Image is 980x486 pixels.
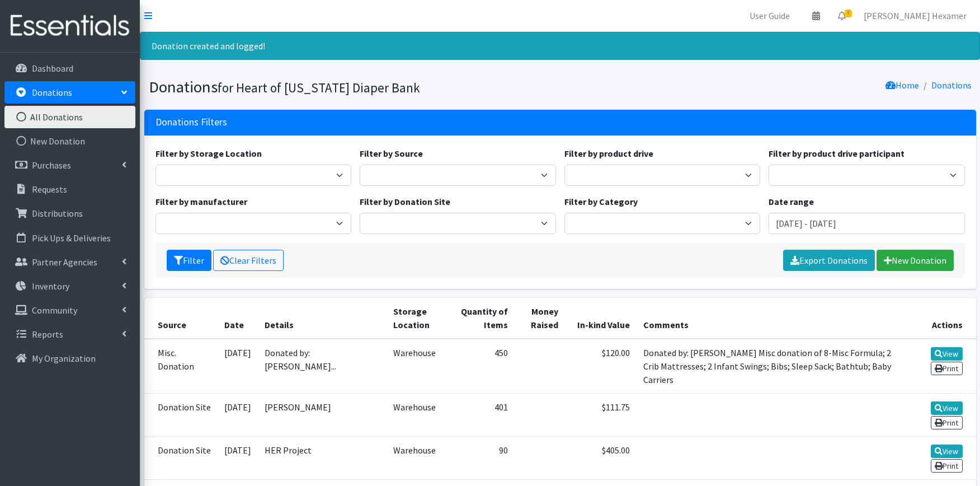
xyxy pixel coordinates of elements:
p: Inventory [32,281,69,292]
p: Donations [32,87,72,98]
td: 401 [453,393,515,436]
td: 90 [453,436,515,479]
td: HER Project [258,436,387,479]
td: [PERSON_NAME] [258,393,387,436]
p: Dashboard [32,63,73,74]
td: Donation Site [144,436,218,479]
td: $111.75 [565,393,637,436]
label: Filter by Source [360,147,423,160]
a: Print [931,459,963,473]
td: Warehouse [387,436,453,479]
a: User Guide [741,4,799,27]
th: In-kind Value [565,298,637,339]
p: My Organization [32,353,96,364]
td: [DATE] [218,436,258,479]
a: Print [931,362,963,375]
a: Home [885,80,919,91]
a: Clear Filters [213,250,284,271]
h1: Donations [149,77,556,97]
div: Donation created and logged! [140,32,980,60]
a: Donations [4,81,135,104]
th: Comments [637,298,913,339]
a: View [931,445,963,458]
td: Donated by: [PERSON_NAME] Misc donation of 8-Misc Formula; 2 Crib Mattresses; 2 Infant Swings; Bi... [637,339,913,394]
input: January 1, 2011 - December 31, 2011 [769,213,965,234]
a: View [931,347,963,361]
th: Source [144,298,218,339]
td: [DATE] [218,339,258,394]
label: Filter by manufacturer [156,195,247,208]
th: Details [258,298,387,339]
th: Quantity of Items [453,298,515,339]
h3: Donations Filters [156,116,227,128]
p: Partner Agencies [32,256,97,268]
td: $120.00 [565,339,637,394]
button: Filter [167,250,211,271]
p: Requests [32,184,67,195]
a: Community [4,299,135,321]
a: Partner Agencies [4,251,135,273]
p: Reports [32,329,63,340]
td: $405.00 [565,436,637,479]
a: Dashboard [4,57,135,80]
p: Distributions [32,208,83,219]
a: 3 [829,4,855,27]
a: Export Donations [783,250,875,271]
th: Date [218,298,258,339]
a: Requests [4,178,135,200]
th: Storage Location [387,298,453,339]
td: Donation Site [144,393,218,436]
a: New Donation [877,250,954,271]
td: Warehouse [387,393,453,436]
td: [DATE] [218,393,258,436]
a: [PERSON_NAME] Hexamer [855,4,976,27]
th: Actions [913,298,976,339]
small: for Heart of [US_STATE] Diaper Bank [218,80,420,96]
p: Purchases [32,160,71,171]
td: Donated by: [PERSON_NAME]... [258,339,387,394]
td: Misc. Donation [144,339,218,394]
a: All Donations [4,106,135,128]
a: Distributions [4,202,135,225]
label: Filter by Storage Location [156,147,262,160]
label: Filter by Donation Site [360,195,450,208]
th: Money Raised [515,298,565,339]
td: Warehouse [387,339,453,394]
a: New Donation [4,130,135,152]
a: Reports [4,323,135,345]
label: Filter by product drive participant [769,147,904,160]
a: Print [931,416,963,429]
span: 3 [845,10,852,17]
a: Inventory [4,275,135,297]
img: HumanEssentials [4,7,135,45]
label: Date range [769,195,814,208]
a: My Organization [4,347,135,370]
a: Pick Ups & Deliveries [4,227,135,249]
a: Donations [931,80,972,91]
label: Filter by product drive [564,147,653,160]
td: 450 [453,339,515,394]
label: Filter by Category [564,195,638,208]
a: View [931,401,963,415]
p: Community [32,305,77,316]
p: Pick Ups & Deliveries [32,232,111,244]
a: Purchases [4,154,135,176]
